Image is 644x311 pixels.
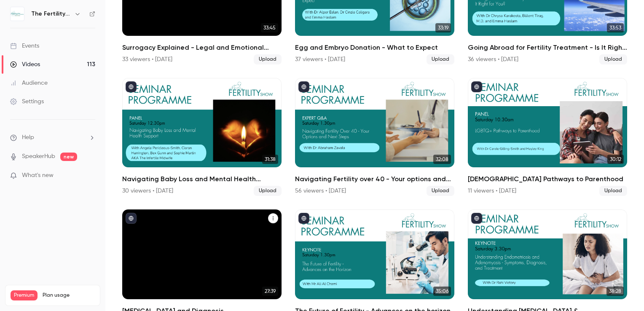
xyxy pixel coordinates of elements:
[607,155,624,164] span: 30:12
[31,10,71,18] h6: The Fertility Show 2025
[295,43,454,53] h2: Egg and Embryo Donation - What to Expect
[10,79,48,87] div: Audience
[10,60,40,69] div: Videos
[295,174,454,184] h2: Navigating Fertility over 40 - Your options and next steps
[262,287,278,296] span: 27:39
[122,78,282,196] a: 31:38Navigating Baby Loss and Mental Health Support30 viewers • [DATE]Upload
[471,81,482,92] button: published
[427,186,454,196] span: Upload
[606,287,624,296] span: 38:28
[468,187,516,195] div: 11 viewers • [DATE]
[10,42,39,50] div: Events
[468,174,627,184] h2: [DEMOGRAPHIC_DATA] Pathways to Parenthood
[607,23,624,32] span: 33:53
[85,172,95,180] iframe: Noticeable Trigger
[10,133,95,142] li: help-dropdown-opener
[468,78,627,196] a: 30:12[DEMOGRAPHIC_DATA] Pathways to Parenthood11 viewers • [DATE]Upload
[433,155,451,164] span: 32:08
[11,7,24,21] img: The Fertility Show 2025
[22,171,54,180] span: What's new
[122,55,172,64] div: 33 viewers • [DATE]
[295,78,454,196] li: Navigating Fertility over 40 - Your options and next steps
[298,213,309,224] button: published
[60,153,77,161] span: new
[22,152,55,161] a: SpeakerHub
[468,55,518,64] div: 36 viewers • [DATE]
[295,55,345,64] div: 37 viewers • [DATE]
[468,43,627,53] h2: Going Abroad for Fertility Treatment - Is It Right for You?
[599,186,627,196] span: Upload
[11,290,38,300] span: Premium
[43,292,95,299] span: Plan usage
[122,174,282,184] h2: Navigating Baby Loss and Mental Health Support
[295,78,454,196] a: 32:08Navigating Fertility over 40 - Your options and next steps56 viewers • [DATE]Upload
[254,54,282,64] span: Upload
[22,133,34,142] span: Help
[427,54,454,64] span: Upload
[435,23,451,32] span: 33:19
[262,155,278,164] span: 31:38
[126,81,137,92] button: published
[10,97,44,106] div: Settings
[122,78,282,196] li: Navigating Baby Loss and Mental Health Support
[122,187,173,195] div: 30 viewers • [DATE]
[295,187,346,195] div: 56 viewers • [DATE]
[126,213,137,224] button: published
[122,43,282,53] h2: Surrogacy Explained - Legal and Emotional Considerations
[468,78,627,196] li: LGBTQ+ Pathways to Parenthood
[261,23,278,32] span: 33:45
[599,54,627,64] span: Upload
[298,81,309,92] button: published
[254,186,282,196] span: Upload
[433,287,451,296] span: 35:06
[471,213,482,224] button: published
